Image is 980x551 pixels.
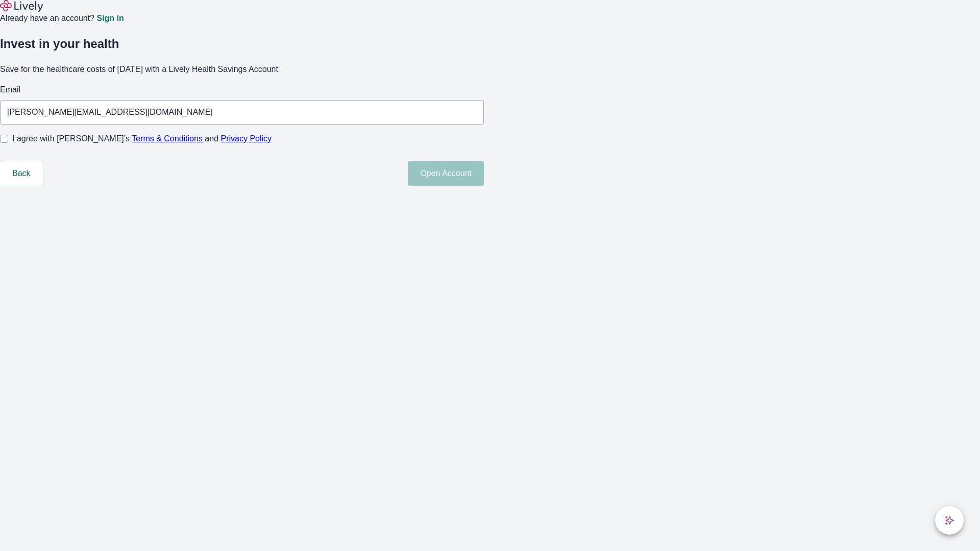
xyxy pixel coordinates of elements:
[944,515,954,525] svg: Lively AI Assistant
[935,506,964,535] button: chat
[96,14,124,22] a: Sign in
[221,134,272,143] a: Privacy Policy
[12,133,272,145] span: I agree with [PERSON_NAME]’s and
[132,134,203,143] a: Terms & Conditions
